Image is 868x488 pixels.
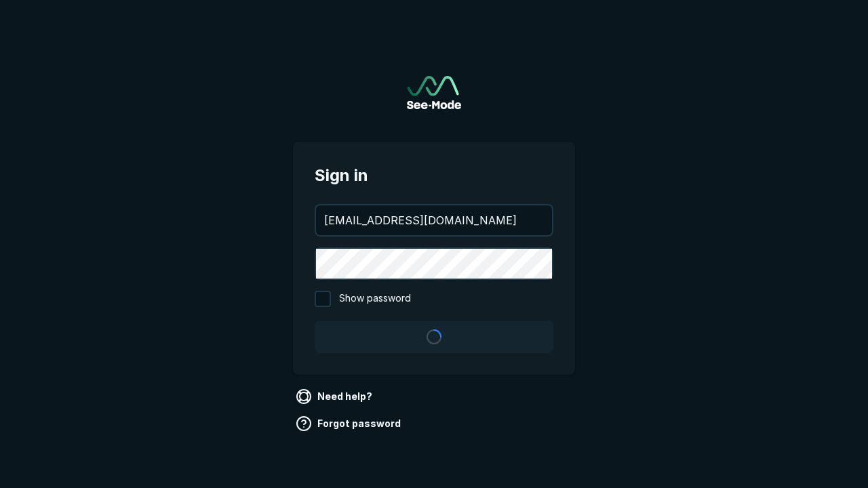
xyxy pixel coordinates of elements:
a: Forgot password [293,413,406,434]
a: Need help? [293,386,378,407]
img: See-Mode Logo [407,76,461,109]
span: Sign in [315,163,553,188]
input: your@email.com [316,205,552,235]
span: Show password [339,291,411,307]
a: Go to sign in [407,76,461,109]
